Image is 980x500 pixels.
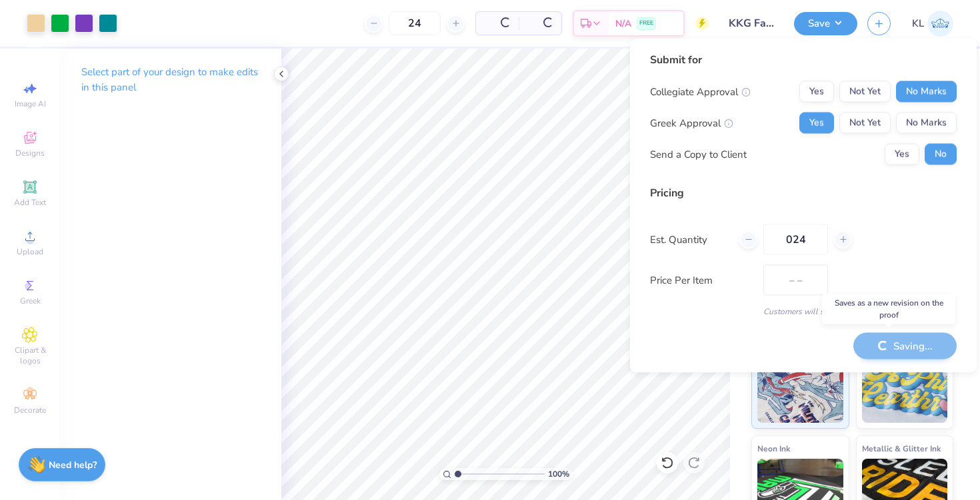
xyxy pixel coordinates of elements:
[822,294,955,324] div: Saves as a new revision on the proof
[81,65,260,95] p: Select part of your design to make edits in this panel
[650,84,751,99] div: Collegiate Approval
[925,144,957,165] button: No
[14,405,46,415] span: Decorate
[15,148,45,158] span: Designs
[548,468,569,480] span: 100 %
[650,232,729,247] label: Est. Quantity
[17,246,43,257] span: Upload
[927,11,953,37] img: Katelyn Lizano
[389,11,441,35] input: – –
[639,19,653,28] span: FREE
[650,306,957,318] div: Customers will see this price on HQ.
[757,441,790,455] span: Neon Ink
[20,296,41,306] span: Greek
[15,99,46,109] span: Image AI
[912,16,924,31] span: KL
[794,12,857,35] button: Save
[650,52,957,68] div: Submit for
[862,356,948,423] img: Puff Ink
[14,197,46,208] span: Add Text
[650,272,753,288] label: Price Per Item
[839,113,891,134] button: Not Yet
[896,81,957,103] button: No Marks
[896,113,957,134] button: No Marks
[719,10,784,37] input: Untitled Design
[650,185,957,201] div: Pricing
[650,146,747,162] div: Send a Copy to Client
[799,81,834,103] button: Yes
[615,17,631,31] span: N/A
[757,356,843,423] img: Standard
[650,115,733,130] div: Greek Approval
[862,441,941,455] span: Metallic & Glitter Ink
[885,144,919,165] button: Yes
[912,11,953,37] a: KL
[7,345,53,366] span: Clipart & logos
[49,459,97,471] strong: Need help?
[763,224,828,255] input: – –
[839,81,891,103] button: Not Yet
[799,113,834,134] button: Yes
